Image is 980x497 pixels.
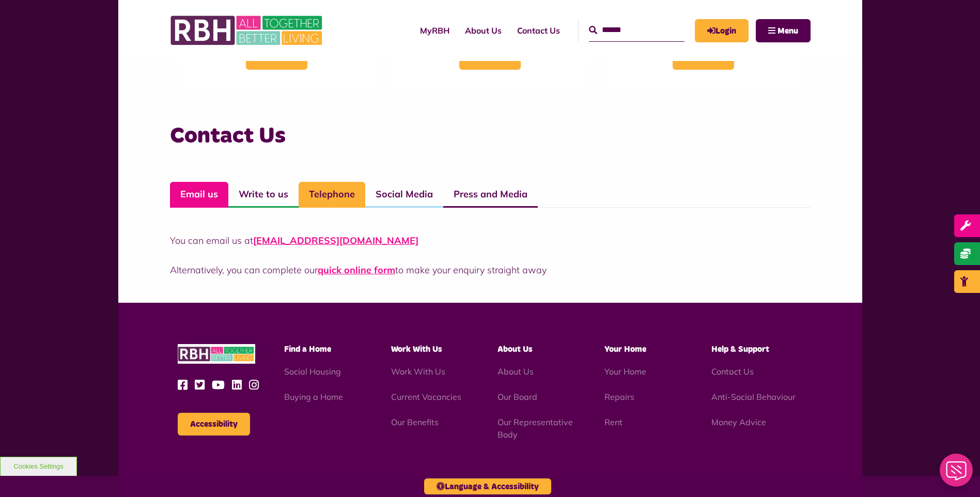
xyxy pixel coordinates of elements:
[711,417,766,427] a: Money Advice
[391,366,445,377] a: Work With Us
[170,10,325,51] img: RBH
[170,182,228,208] a: Email us
[695,19,749,42] a: MyRBH
[497,392,537,402] a: Our Board
[170,121,811,151] h3: Contact Us
[934,451,980,497] iframe: Netcall Web Assistant for live chat
[604,345,646,353] span: Your Home
[178,344,255,364] img: RBH
[443,182,538,208] a: Press and Media
[284,366,341,377] a: Social Housing - open in a new tab
[284,345,331,353] span: Find a Home
[391,417,439,427] a: Our Benefits
[228,182,299,208] a: Write to us
[777,27,798,35] span: Menu
[756,19,811,42] button: Navigation
[178,413,250,436] button: Accessibility
[284,392,343,402] a: Buying a Home
[711,392,796,402] a: Anti-Social Behaviour
[412,17,457,44] a: MyRBH
[711,345,769,353] span: Help & Support
[457,17,509,44] a: About Us
[391,345,442,353] span: Work With Us
[253,235,418,246] a: [EMAIL_ADDRESS][DOMAIN_NAME]
[299,182,365,208] a: Telephone
[711,366,754,377] a: Contact Us
[497,366,534,377] a: About Us
[589,19,685,41] input: Search
[604,417,623,427] a: Rent
[318,264,395,276] a: quick online form
[497,345,533,353] span: About Us
[604,392,634,402] a: Repairs
[170,234,811,247] p: You can email us at
[391,392,461,402] a: Current Vacancies
[509,17,568,44] a: Contact Us
[170,263,811,277] p: Alternatively, you can complete our to make your enquiry straight away
[424,478,551,494] button: Language & Accessibility
[604,366,646,377] a: Your Home
[365,182,443,208] a: Social Media
[497,417,573,440] a: Our Representative Body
